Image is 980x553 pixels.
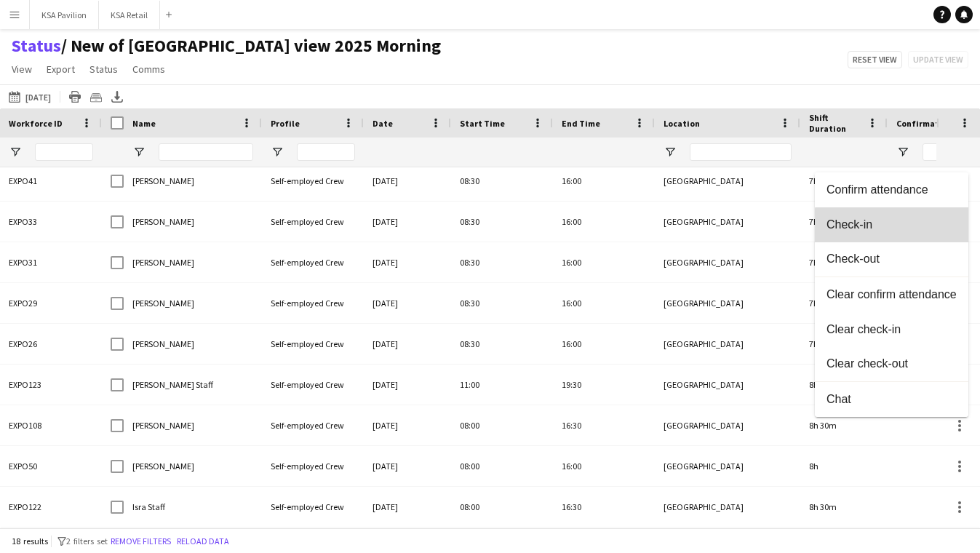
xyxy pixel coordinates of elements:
span: Confirm attendance [826,183,957,196]
span: Clear confirm attendance [826,287,957,301]
span: Clear check-out [826,357,957,370]
span: Check-out [826,252,957,266]
button: Check-in [815,207,968,242]
button: Chat [815,382,968,417]
button: Clear confirm attendance [815,277,968,312]
button: Clear check-in [815,312,968,347]
button: Confirm attendance [815,172,968,207]
span: Chat [826,392,957,405]
span: Check-in [826,218,957,231]
button: Check-out [815,242,968,277]
span: Clear check-in [826,322,957,335]
button: Clear check-out [815,347,968,382]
